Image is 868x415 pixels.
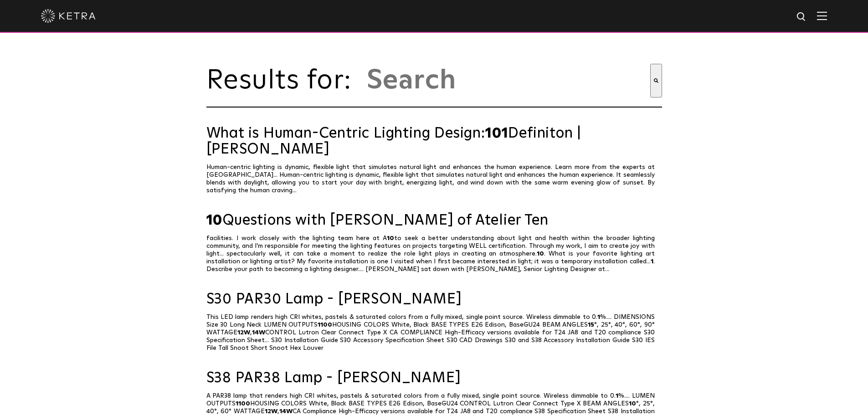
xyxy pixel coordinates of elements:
span: 10 [629,400,636,407]
span: 12W [237,329,250,336]
span: 1 [597,314,600,320]
span: 10 [537,251,544,257]
img: search icon [796,11,807,23]
span: 1100 [236,400,250,407]
a: What is Human-Centric Lighting Design:101Definiton | [PERSON_NAME] [206,126,662,158]
p: Human-centric lighting is dynamic, flexible light that simulates natural light and enhances the h... [206,164,662,195]
span: 10 [206,213,223,228]
span: 1 [616,393,618,399]
a: S30 PAR30 Lamp - [PERSON_NAME] [206,292,662,307]
span: 101 [485,126,508,141]
a: 10Questions with [PERSON_NAME] of Atelier Ten [206,213,662,229]
span: 10 [387,235,394,241]
span: 15 [588,322,594,328]
span: 12W [265,408,277,415]
button: Search [650,64,662,97]
img: ketra-logo-2019-white [41,9,96,23]
span: Results for: [206,67,361,94]
input: This is a search field with an auto-suggest feature attached. [366,64,650,97]
p: This LED lamp renders high CRI whites, pastels & saturated colors from a fully mixed, single poin... [206,313,662,352]
a: S38 PAR38 Lamp - [PERSON_NAME] [206,370,662,386]
span: 14W [252,329,265,336]
img: Hamburger%20Nav.svg [817,11,827,20]
span: 1 [651,258,653,265]
span: 1100 [318,322,332,328]
span: 14W [279,408,293,415]
p: facilities. I work closely with the lighting team here at A to seek a better understanding about ... [206,235,662,273]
